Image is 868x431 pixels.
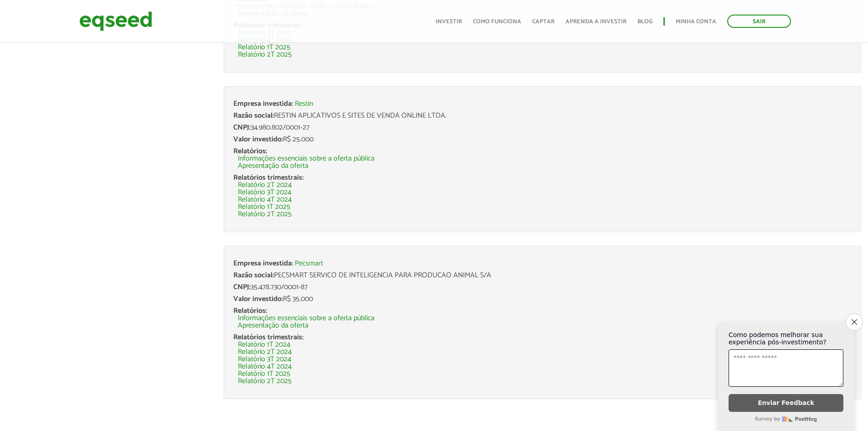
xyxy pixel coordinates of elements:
[727,15,791,28] a: Sair
[238,182,292,189] a: Relatório 2T 2024
[233,281,251,293] span: CNPJ:
[295,260,323,267] a: Pecsmart
[233,269,274,281] span: Razão social:
[233,136,852,143] div: R$ 25.000
[238,348,292,356] a: Relatório 2T 2024
[565,19,627,25] a: Aprenda a investir
[233,296,852,303] div: R$ 35.000
[238,370,290,378] a: Relatório 1T 2025
[238,341,290,348] a: Relatório 1T 2024
[295,100,313,108] a: Restin
[238,356,291,363] a: Relatório 3T 2024
[233,124,852,131] div: 34.980.802/0001-27
[233,293,283,305] span: Valor investido:
[233,112,852,119] div: RESTIN APLICATIVOS E SITES DE VENDA ONLINE LTDA.
[233,145,267,157] span: Relatórios:
[238,162,308,170] a: Apresentação da oferta
[233,98,293,110] span: Empresa investida:
[238,203,290,211] a: Relatório 1T 2025
[233,133,283,145] span: Valor investido:
[79,9,152,33] img: EqSeed
[233,284,852,291] div: 35.478.730/0001-87
[233,272,852,279] div: PECSMART SERVICO DE INTELIGENCIA PARA PRODUCAO ANIMAL S/A
[676,19,716,25] a: Minha conta
[233,121,251,134] span: CNPJ:
[238,378,292,385] a: Relatório 2T 2025
[238,51,292,58] a: Relatório 2T 2025
[238,155,375,162] a: Informações essenciais sobre a oferta pública
[637,19,652,25] a: Blog
[233,171,303,184] span: Relatórios trimestrais:
[238,196,292,203] a: Relatório 4T 2024
[436,19,462,25] a: Investir
[473,19,521,25] a: Como funciona
[238,322,308,329] a: Apresentação da oferta
[233,257,293,270] span: Empresa investida:
[233,109,274,122] span: Razão social:
[233,331,303,343] span: Relatórios trimestrais:
[233,305,267,317] span: Relatórios:
[238,44,290,51] a: Relatório 1T 2025
[238,211,292,218] a: Relatório 2T 2025
[532,19,555,25] a: Captar
[238,189,291,196] a: Relatório 3T 2024
[238,315,375,322] a: Informações essenciais sobre a oferta pública
[238,363,292,370] a: Relatório 4T 2024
